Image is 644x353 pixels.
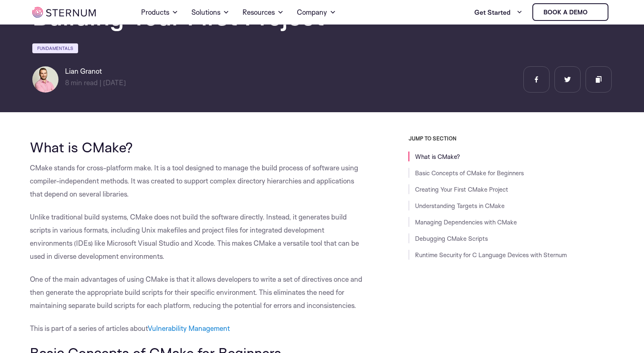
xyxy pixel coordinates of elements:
[32,66,58,93] img: Lian Granot
[30,210,368,263] p: Unlike traditional build systems, CMake does not build the software directly. Instead, it generat...
[65,78,69,87] span: 8
[103,78,126,87] span: [DATE]
[141,1,178,24] a: Products
[30,139,368,155] h2: What is CMake?
[65,78,101,87] span: min read |
[297,1,336,24] a: Company
[408,135,619,142] h3: JUMP TO SECTION
[30,273,368,312] p: One of the main advantages of using CMake is that it allows developers to write a set of directiv...
[148,324,230,333] a: Vulnerability Management
[32,43,78,53] a: Fundamentals
[591,9,597,16] img: sternum iot
[32,7,96,18] img: sternum iot
[65,66,126,76] h6: Lian Granot
[30,324,230,333] span: This is part of a series of articles about
[474,4,523,20] a: Get Started
[242,1,284,24] a: Resources
[191,1,229,24] a: Solutions
[30,161,368,201] p: CMake stands for cross-platform make. It is a tool designed to manage the build process of softwa...
[532,3,608,21] a: Book a demo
